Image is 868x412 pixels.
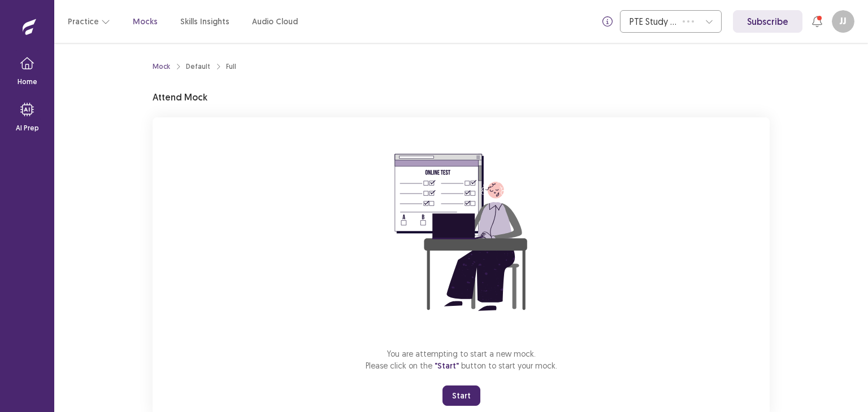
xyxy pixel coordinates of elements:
[366,348,557,372] p: You are attempting to start a new mock. Please click on the button to start your mock.
[186,62,210,72] div: Default
[153,62,236,72] nav: breadcrumb
[442,385,480,406] button: Start
[153,62,170,72] a: Mock
[359,131,563,334] img: attend-mock
[435,361,459,371] span: "Start"
[133,16,158,28] a: Mocks
[18,77,37,87] p: Home
[180,16,229,28] a: Skills Insights
[733,10,802,33] a: Subscribe
[16,123,39,133] p: AI Prep
[252,16,298,28] a: Audio Cloud
[153,90,207,104] p: Attend Mock
[630,11,677,32] div: PTE Study Centre
[832,10,854,33] button: JJ
[226,62,236,72] div: Full
[68,11,110,32] button: Practice
[597,11,618,32] button: info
